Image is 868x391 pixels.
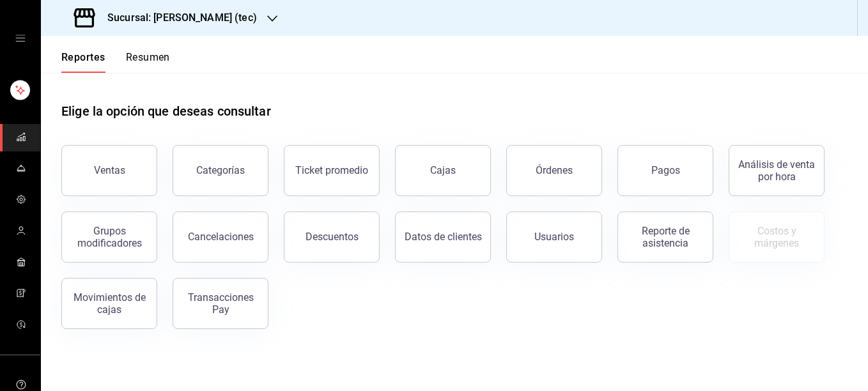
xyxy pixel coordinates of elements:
div: Análisis de venta por hora [737,158,816,183]
button: Pagos [617,145,713,196]
button: Reportes [61,51,105,73]
div: Usuarios [534,231,574,243]
button: Análisis de venta por hora [729,145,825,196]
button: open drawer [15,33,26,43]
h3: Sucursal: [PERSON_NAME] (tec) [97,10,257,26]
button: Órdenes [506,145,602,196]
div: Reporte de asistencia [626,225,705,249]
div: Datos de clientes [405,231,482,243]
div: navigation tabs [61,51,170,73]
button: Usuarios [506,211,602,263]
div: Descuentos [306,231,359,243]
div: Cancelaciones [188,231,254,243]
button: Grupos modificadores [61,211,157,263]
button: Movimientos de cajas [61,278,157,329]
button: Contrata inventarios para ver este reporte [729,211,825,263]
button: Resumen [126,51,170,73]
div: Ticket promedio [295,164,368,176]
button: Categorías [173,145,268,196]
div: Ventas [94,164,125,176]
div: Transacciones Pay [181,291,260,316]
button: Ventas [61,145,157,196]
button: Descuentos [284,211,380,263]
div: Movimientos de cajas [70,291,149,316]
button: Cajas [395,145,491,196]
button: Datos de clientes [395,211,491,263]
button: Transacciones Pay [173,278,268,329]
button: Cancelaciones [173,211,268,263]
button: Reporte de asistencia [617,211,713,263]
div: Cajas [430,164,456,176]
h1: Elige la opción que deseas consultar [61,102,271,121]
div: Grupos modificadores [70,225,149,249]
button: Ticket promedio [284,145,380,196]
div: Categorías [196,164,245,176]
div: Pagos [651,164,680,176]
div: Costos y márgenes [737,225,816,249]
div: Órdenes [536,164,573,176]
